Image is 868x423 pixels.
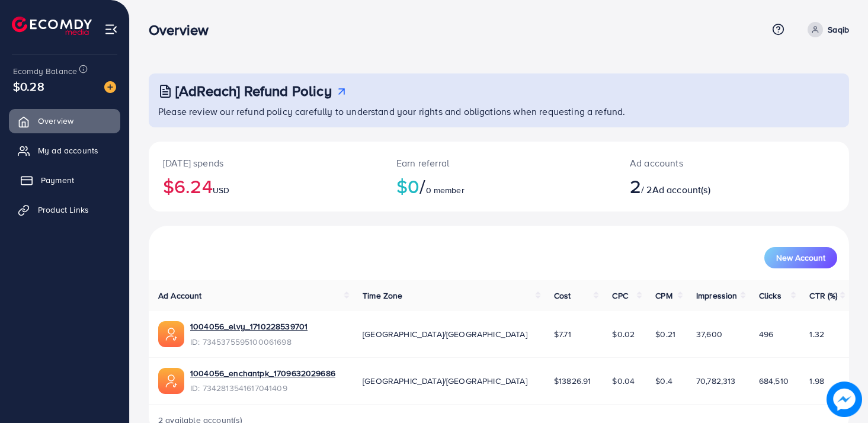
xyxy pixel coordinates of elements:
span: $13826.91 [554,375,591,387]
span: My ad accounts [38,145,98,156]
span: 684,510 [759,375,789,387]
span: 496 [759,328,773,340]
span: Ad Account [158,290,202,302]
span: [GEOGRAPHIC_DATA]/[GEOGRAPHIC_DATA] [363,328,527,340]
h3: [AdReach] Refund Policy [175,82,332,100]
span: 1.32 [809,328,824,340]
img: image [104,81,116,93]
span: New Account [776,254,825,262]
span: Cost [554,290,571,302]
span: USD [213,184,229,196]
img: ic-ads-acc.e4c84228.svg [158,368,184,394]
p: Please review our refund policy carefully to understand your rights and obligations when requesti... [158,104,842,118]
span: $7.71 [554,328,571,340]
a: My ad accounts [9,139,120,162]
img: logo [12,17,92,35]
img: menu [104,23,118,36]
p: Saqib [828,23,849,37]
h3: Overview [149,21,218,39]
span: CPC [612,290,627,302]
img: ic-ads-acc.e4c84228.svg [158,321,184,347]
span: ID: 7342813541617041409 [190,382,335,394]
img: image [827,382,862,417]
a: Product Links [9,198,120,222]
a: 1004056_elvy_1710228539701 [190,321,308,332]
a: Saqib [803,22,849,37]
h2: $0 [396,175,601,197]
span: CTR (%) [809,290,837,302]
span: $0.4 [655,375,672,387]
span: Ad account(s) [652,183,710,196]
p: Ad accounts [630,156,777,170]
a: Overview [9,109,120,133]
span: Overview [38,115,73,127]
span: Clicks [759,290,781,302]
span: 0 member [426,184,465,196]
span: ID: 7345375595100061698 [190,336,308,348]
button: New Account [764,247,837,268]
span: 1.98 [809,375,824,387]
span: $0.04 [612,375,635,387]
span: $0.21 [655,328,675,340]
a: Payment [9,168,120,192]
p: Earn referral [396,156,601,170]
span: 70,782,313 [696,375,736,387]
span: $0.28 [13,78,44,95]
span: CPM [655,290,672,302]
h2: / 2 [630,175,777,197]
a: 1004056_enchantpk_1709632029686 [190,367,335,379]
span: / [419,172,425,200]
span: Ecomdy Balance [13,65,77,77]
p: [DATE] spends [163,156,368,170]
span: Impression [696,290,738,302]
span: $0.02 [612,328,635,340]
span: [GEOGRAPHIC_DATA]/[GEOGRAPHIC_DATA] [363,375,527,387]
span: Time Zone [363,290,402,302]
span: Payment [41,174,74,186]
span: 37,600 [696,328,722,340]
span: Product Links [38,204,89,216]
span: 2 [630,172,641,200]
h2: $6.24 [163,175,368,197]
